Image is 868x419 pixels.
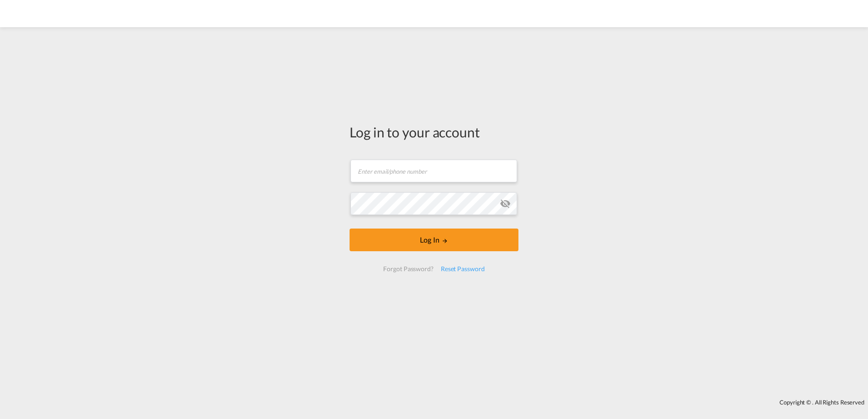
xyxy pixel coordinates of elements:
md-icon: icon-eye-off [500,198,511,209]
div: Log in to your account [350,122,518,141]
button: LOGIN [350,229,518,251]
div: Reset Password [437,261,488,277]
div: Forgot Password? [380,261,437,277]
input: Enter email/phone number [350,160,517,182]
